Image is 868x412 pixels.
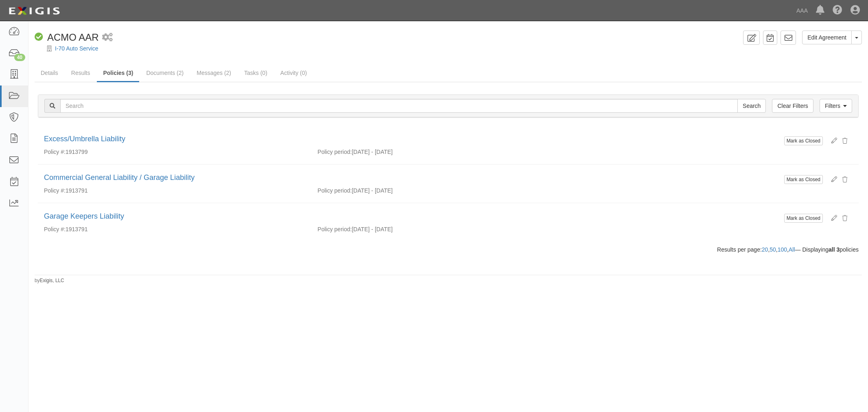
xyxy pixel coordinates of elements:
a: Results [65,65,96,81]
p: Policy period: [317,225,352,233]
p: Policy #: [44,225,66,233]
a: Edit policy [825,136,837,145]
div: 1913799 [38,148,311,156]
button: Delete Policy [837,134,853,148]
div: Results per page: , , , — Displaying policies [32,245,865,254]
a: Commercial General Liability / Garage Liability [44,173,195,182]
a: Documents (2) [140,65,190,81]
img: logo-5460c22ac91f19d4615b14bd174203de0afe785f0fc80cf4dbbc73dc1793850b.png [6,4,62,18]
a: AAA [792,2,812,19]
a: Garage Keepers Liability [44,212,124,220]
a: Edit policy [825,214,837,222]
a: Tasks (0) [238,65,273,81]
div: 1913791 [38,225,311,233]
button: Mark as Closed [784,214,823,223]
button: Mark as Closed [784,175,823,184]
a: Edit policy [825,175,837,183]
p: Policy #: [44,186,66,195]
button: Delete Policy [837,211,853,225]
a: Policies (3) [97,65,139,82]
a: Filters [820,99,852,113]
i: Compliant [35,33,43,42]
button: Delete Policy [837,173,853,186]
i: Help Center - Complianz [833,6,842,15]
a: 100 [778,246,787,253]
a: I-70 Auto Service [55,45,98,52]
input: Search [60,99,738,113]
a: Exigis, LLC [40,278,64,283]
a: All [789,246,795,253]
i: 1 scheduled workflow [102,33,113,42]
div: 1913791 [38,186,311,195]
a: Activity (0) [274,65,313,81]
p: Policy #: [44,148,66,156]
span: ACMO AAR [47,32,99,43]
div: [DATE] - [DATE] [311,148,859,156]
div: ACMO AAR [35,31,99,44]
small: by [35,277,64,284]
a: Messages (2) [190,65,237,81]
button: Mark as Closed [784,136,823,145]
div: [DATE] - [DATE] [311,225,859,233]
div: [DATE] - [DATE] [311,186,859,195]
a: Edit Agreement [802,31,852,44]
p: Policy period: [317,186,352,195]
a: Details [35,65,64,81]
a: 20 [762,246,768,253]
p: Policy period: [317,148,352,156]
div: 40 [14,54,25,61]
a: Excess/Umbrella Liability [44,135,125,143]
input: Search [737,99,766,113]
a: Clear Filters [772,99,813,113]
b: all 3 [829,246,840,253]
a: 50 [770,246,776,253]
